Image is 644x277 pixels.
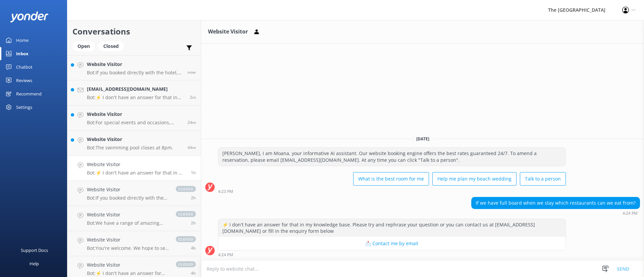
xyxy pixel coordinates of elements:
button: Talk to a person [520,172,566,186]
h4: Website Visitor [87,61,182,68]
strong: 4:24 PM [623,211,638,215]
h4: Website Visitor [87,161,186,168]
a: Website VisitorBot:If you booked directly with the hotel, you can amend your booking on the booki... [67,181,201,206]
div: Oct 08 2025 04:24pm (UTC -10:00) Pacific/Honolulu [218,252,566,257]
p: Bot: The swimming pool closes at 8pm. [87,145,173,151]
p: Bot: ⚡ I don't have an answer for that in my knowledge base. Please try and rephrase your questio... [87,270,169,276]
span: Oct 08 2025 01:32pm (UTC -10:00) Pacific/Honolulu [191,245,196,251]
div: If we have full board when we stay which restaurants can we eat from? [472,197,640,209]
a: [EMAIL_ADDRESS][DOMAIN_NAME]Bot:⚡ I don't have an answer for that in my knowledge base. Please tr... [67,80,201,106]
h4: Website Visitor [87,261,169,269]
p: Bot: ⚡ I don't have an answer for that in my knowledge base. Please try and rephrase your questio... [87,170,186,176]
strong: 4:23 PM [218,190,233,194]
div: Inbox [16,47,29,60]
div: Settings [16,100,32,114]
button: What is the best room for me [353,172,429,186]
a: Website VisitorBot:⚡ I don't have an answer for that in my knowledge base. Please try and rephras... [67,156,201,181]
span: Oct 08 2025 04:24pm (UTC -10:00) Pacific/Honolulu [191,170,196,176]
a: Website VisitorBot:You're welcome. We hope to see you at The [GEOGRAPHIC_DATA] soon!closed4h [67,231,201,256]
span: Oct 08 2025 02:43pm (UTC -10:00) Pacific/Honolulu [191,195,196,201]
div: Chatbot [16,60,33,74]
span: Oct 08 2025 05:35pm (UTC -10:00) Pacific/Honolulu [187,69,196,75]
p: Bot: If you booked directly with the hotel, you can amend your booking on the booking engine on o... [87,195,169,201]
div: Oct 08 2025 04:24pm (UTC -10:00) Pacific/Honolulu [471,211,640,215]
div: Oct 08 2025 04:23pm (UTC -10:00) Pacific/Honolulu [218,189,566,194]
h4: Website Visitor [87,111,182,118]
h4: [EMAIL_ADDRESS][DOMAIN_NAME] [87,85,185,93]
h4: Website Visitor [87,136,173,143]
a: Website VisitorBot:If you booked directly with the hotel, you can amend your booking on the booki... [67,55,201,80]
div: Home [16,33,29,47]
div: ⚡ I don't have an answer for that in my knowledge base. Please try and rephrase your question or ... [218,219,566,237]
a: Website VisitorBot:For special events and occasions, please email our team at [EMAIL_ADDRESS][DOM... [67,106,201,131]
a: Website VisitorBot:The swimming pool closes at 8pm.44m [67,131,201,156]
p: Bot: ⚡ I don't have an answer for that in my knowledge base. Please try and rephrase your questio... [87,94,185,100]
span: Oct 08 2025 01:23pm (UTC -10:00) Pacific/Honolulu [191,270,196,276]
h3: Website Visitor [208,27,248,36]
div: Help [30,257,39,270]
h4: Website Visitor [87,186,169,193]
a: Website VisitorBot:We have a range of amazing rooms for you to choose from. The best way to help ... [67,206,201,231]
span: Oct 08 2025 05:33pm (UTC -10:00) Pacific/Honolulu [190,94,196,100]
p: Bot: You're welcome. We hope to see you at The [GEOGRAPHIC_DATA] soon! [87,245,169,251]
span: Oct 08 2025 04:50pm (UTC -10:00) Pacific/Honolulu [187,145,196,150]
h4: Website Visitor [87,211,169,218]
button: 📩 Contact me by email [218,237,566,250]
strong: 4:24 PM [218,253,233,257]
span: closed [176,186,196,192]
span: closed [176,211,196,217]
div: Reviews [16,74,32,87]
button: Help me plan my beach wedding [432,172,517,186]
p: Bot: If you booked directly with the hotel, you can amend your booking on the booking engine on o... [87,70,182,76]
span: [DATE] [412,136,433,142]
a: Open [72,42,98,50]
div: [PERSON_NAME], I am Moana, your informative AI assistant. Our website booking engine offers the b... [218,148,566,165]
img: yonder-white-logo.png [10,11,49,22]
h4: Website Visitor [87,236,169,244]
span: closed [176,236,196,242]
a: Closed [98,42,127,50]
div: Open [72,41,95,51]
h2: Conversations [72,25,196,38]
p: Bot: We have a range of amazing rooms for you to choose from. The best way to help you decide on ... [87,220,169,226]
div: Recommend [16,87,42,100]
span: closed [176,261,196,267]
div: Closed [98,41,124,51]
p: Bot: For special events and occasions, please email our team at [EMAIL_ADDRESS][DOMAIN_NAME]. [87,120,182,126]
span: Oct 08 2025 02:38pm (UTC -10:00) Pacific/Honolulu [191,220,196,226]
span: Oct 08 2025 05:11pm (UTC -10:00) Pacific/Honolulu [187,120,196,125]
div: Support Docs [21,244,48,257]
